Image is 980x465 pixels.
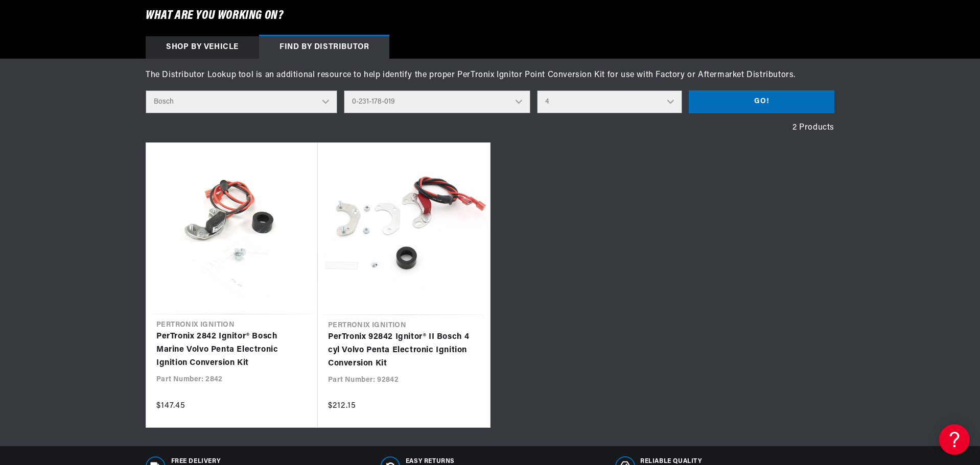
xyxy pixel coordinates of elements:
div: Shop by vehicle [146,36,259,59]
div: The Distributor Lookup tool is an additional resource to help identify the proper PerTronix Ignit... [146,69,834,82]
div: 2 Products [146,121,834,135]
button: Go! [689,90,834,113]
div: Find by Distributor [259,36,389,59]
a: PerTronix 92842 Ignitor® II Bosch 4 cyl Volvo Penta Electronic Ignition Conversion Kit [328,331,480,370]
a: PerTronix 2842 Ignitor® Bosch Marine Volvo Penta Electronic Ignition Conversion Kit [156,330,308,370]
